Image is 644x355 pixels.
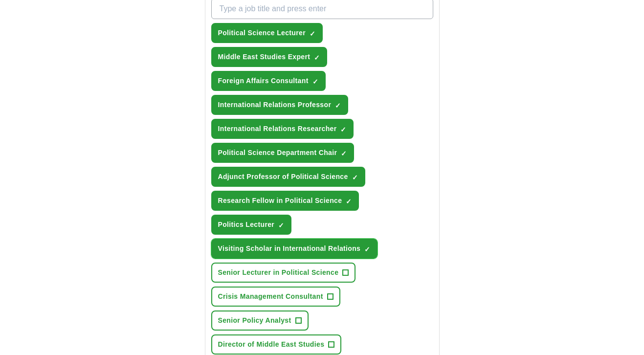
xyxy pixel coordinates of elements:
span: ✓ [278,222,284,229]
span: Crisis Management Consultant [218,291,323,302]
span: Research Fellow in Political Science [218,196,342,206]
button: Political Science Department Chair✓ [211,143,355,163]
span: Senior Policy Analyst [218,315,291,326]
span: Middle East Studies Expert [218,52,311,62]
span: International Relations Researcher [218,124,337,134]
span: Political Science Lecturer [218,28,306,38]
button: International Relations Professor✓ [211,95,349,115]
span: ✓ [364,245,370,253]
button: Political Science Lecturer✓ [211,23,323,43]
span: Politics Lecturer [218,220,275,230]
button: Senior Policy Analyst [211,311,309,331]
button: Middle East Studies Expert✓ [211,47,328,67]
button: Politics Lecturer✓ [211,215,292,235]
button: Senior Lecturer in Political Science [211,263,356,283]
span: ✓ [340,126,346,133]
span: Adjunct Professor of Political Science [218,172,348,182]
span: ✓ [341,150,347,157]
span: Director of Middle East Studies [218,339,325,350]
span: Foreign Affairs Consultant [218,76,309,86]
button: Visiting Scholar in International Relations✓ [211,239,378,259]
span: ✓ [312,78,318,86]
span: ✓ [314,54,320,62]
span: ✓ [346,198,352,205]
span: Political Science Department Chair [218,148,337,158]
button: Crisis Management Consultant [211,287,340,307]
span: International Relations Professor [218,100,332,110]
button: Adjunct Professor of Political Science✓ [211,167,365,187]
button: International Relations Researcher✓ [211,119,354,139]
button: Director of Middle East Studies [211,334,342,355]
span: ✓ [310,30,315,38]
span: Visiting Scholar in International Relations [218,244,361,254]
span: Senior Lecturer in Political Science [218,267,339,278]
span: ✓ [335,102,341,110]
span: ✓ [352,174,358,181]
button: Research Fellow in Political Science✓ [211,191,359,211]
button: Foreign Affairs Consultant✓ [211,71,326,91]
